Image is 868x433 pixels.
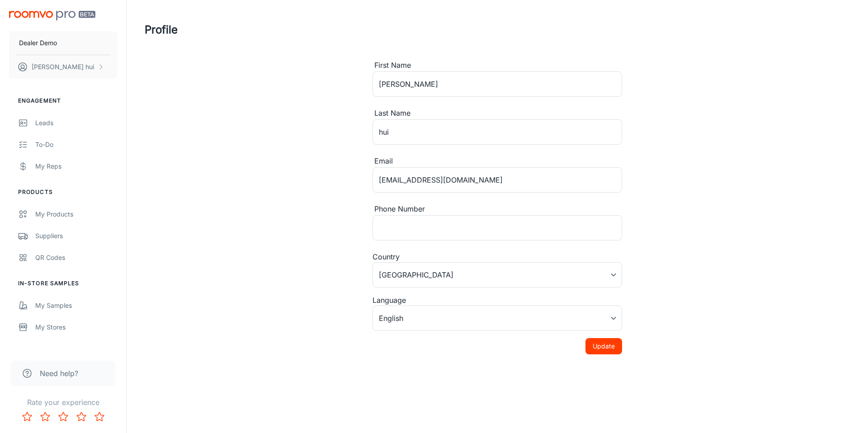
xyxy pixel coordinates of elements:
[35,231,117,241] div: Suppliers
[373,251,622,262] div: Country
[373,203,622,215] div: Phone Number
[9,55,117,79] button: [PERSON_NAME] hui
[35,322,117,332] div: My Stores
[35,253,117,263] div: QR Codes
[35,209,117,219] div: My Products
[35,301,117,311] div: My Samples
[373,108,622,119] div: Last Name
[373,306,622,331] div: English
[35,140,117,150] div: To-do
[145,22,178,38] h1: Profile
[35,118,117,128] div: Leads
[32,62,94,72] p: [PERSON_NAME] hui
[9,31,117,55] button: Dealer Demo
[35,161,117,171] div: My Reps
[585,338,622,354] button: Update
[373,262,622,287] div: [GEOGRAPHIC_DATA]
[373,155,622,167] div: Email
[373,295,622,306] div: Language
[40,368,78,379] span: Need help?
[19,38,57,48] p: Dealer Demo
[9,11,95,20] img: Roomvo PRO Beta
[373,60,622,71] div: First Name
